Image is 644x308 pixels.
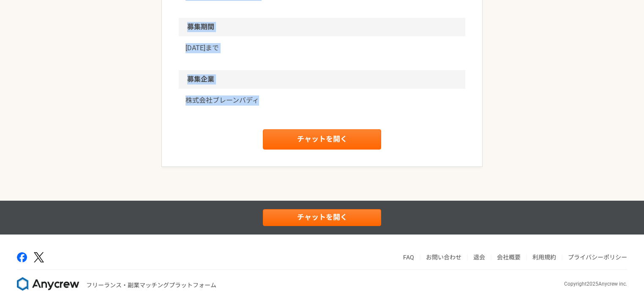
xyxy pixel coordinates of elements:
[426,254,461,261] a: お問い合わせ
[179,18,465,36] h2: 募集期間
[17,277,79,291] img: 8DqYSo04kwAAAAASUVORK5CYII=
[532,254,556,261] a: 利用規約
[186,95,458,106] a: 株式会社ブレーンバディ
[564,280,627,288] p: Copyright 2025 Anycrew inc.
[263,129,381,150] a: チャットを開く
[34,252,44,263] img: x-391a3a86.png
[17,252,27,262] img: facebook-2adfd474.png
[403,254,414,261] a: FAQ
[497,254,521,261] a: 会社概要
[263,209,381,226] a: チャットを開く
[568,254,627,261] a: プライバシーポリシー
[86,281,216,290] p: フリーランス・副業マッチングプラットフォーム
[186,43,458,53] p: [DATE]まで
[473,254,485,261] a: 退会
[179,70,465,89] h2: 募集企業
